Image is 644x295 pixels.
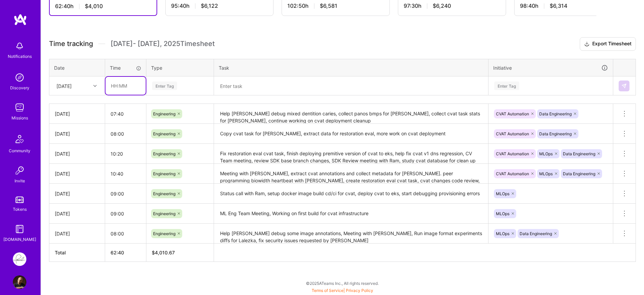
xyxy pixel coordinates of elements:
[9,147,30,154] div: Community
[13,222,26,236] img: guide book
[493,64,608,72] div: Initiative
[404,2,500,9] div: 97:30 h
[563,171,595,176] span: Data Engineering
[16,197,24,203] img: tokens
[110,64,141,71] div: Time
[539,151,553,156] span: MLOps
[320,2,337,9] span: $6,581
[41,275,644,292] div: © 2025 ATeams Inc., All rights reserved.
[55,210,99,217] div: [DATE]
[539,131,572,136] span: Data Engineering
[215,224,487,243] textarea: Help [PERSON_NAME] debug some image annotations, Meeting with [PERSON_NAME], Run image format exp...
[11,275,28,289] a: User Avatar
[3,236,36,243] div: [DOMAIN_NAME]
[153,111,175,116] span: Engineering
[346,288,373,293] a: Privacy Policy
[8,53,32,60] div: Notifications
[496,111,529,116] span: CVAT Automation
[153,211,175,216] span: Engineering
[55,190,99,197] div: [DATE]
[312,288,343,293] a: Terms of Service
[55,230,99,237] div: [DATE]
[11,131,28,147] img: Community
[215,184,487,203] textarea: Status call with Ram, setup docker image build cd/ci for cvat, deploy cvat to eks, start debuggin...
[111,40,215,48] span: [DATE] - [DATE] , 2025 Timesheet
[215,144,487,163] textarea: Fix restoration eval cvat task, finish deploying premitive version of cvat to eks, help fix cvat ...
[153,191,175,196] span: Engineering
[215,105,487,123] textarea: Help [PERSON_NAME] debug mixed dentition caries, collect panos bmps for [PERSON_NAME], collect cv...
[496,191,509,196] span: MLOps
[55,150,99,157] div: [DATE]
[13,206,27,213] div: Tokens
[105,145,146,163] input: HH:MM
[520,2,617,9] div: 98:40 h
[56,82,72,89] div: [DATE]
[55,170,99,177] div: [DATE]
[201,2,218,9] span: $6,122
[105,185,146,203] input: HH:MM
[152,81,177,91] div: Enter Tag
[14,14,27,26] img: logo
[287,2,384,9] div: 102:50 h
[153,171,175,176] span: Engineering
[153,231,175,236] span: Engineering
[580,37,636,51] button: Export Timesheet
[49,40,93,48] span: Time tracking
[11,114,28,121] div: Missions
[214,59,488,76] th: Task
[13,101,26,114] img: teamwork
[146,59,214,76] th: Type
[621,83,627,89] img: Submit
[55,110,99,117] div: [DATE]
[105,205,146,223] input: HH:MM
[10,84,29,91] div: Discovery
[215,204,487,223] textarea: ML Eng Team Meeting, Working on first build for cvat infrastructure
[496,171,529,176] span: CVAT Automation
[312,288,373,293] span: |
[105,125,146,143] input: HH:MM
[152,250,175,255] span: $ 4,010.67
[584,41,590,48] i: icon Download
[105,77,146,95] input: HH:MM
[55,130,99,137] div: [DATE]
[550,2,567,9] span: $6,314
[171,2,268,9] div: 95:40 h
[49,244,105,262] th: Total
[153,151,175,156] span: Engineering
[215,164,487,183] textarea: Meeting with [PERSON_NAME], extract cvat annotations and collect metadata for [PERSON_NAME]. peer...
[13,275,26,289] img: User Avatar
[105,225,146,243] input: HH:MM
[15,177,25,184] div: Invite
[13,71,26,84] img: discovery
[13,164,26,177] img: Invite
[215,124,487,143] textarea: Copy cvat task for [PERSON_NAME], extract data for restoration eval, more work on cvat deployment
[105,244,146,262] th: 62:40
[11,252,28,266] a: Pearl: ML Engineering Team
[496,231,509,236] span: MLOps
[13,39,26,53] img: bell
[494,81,519,91] div: Enter Tag
[520,231,552,236] span: Data Engineering
[496,151,529,156] span: CVAT Automation
[153,131,175,136] span: Engineering
[496,211,509,216] span: MLOps
[496,131,529,136] span: CVAT Automation
[539,171,553,176] span: MLOps
[105,105,146,123] input: HH:MM
[433,2,451,9] span: $6,240
[49,59,105,76] th: Date
[55,3,151,10] div: 62:40 h
[93,84,97,88] i: icon Chevron
[85,3,103,10] span: $4,010
[105,165,146,183] input: HH:MM
[539,111,572,116] span: Data Engineering
[563,151,595,156] span: Data Engineering
[13,252,26,266] img: Pearl: ML Engineering Team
